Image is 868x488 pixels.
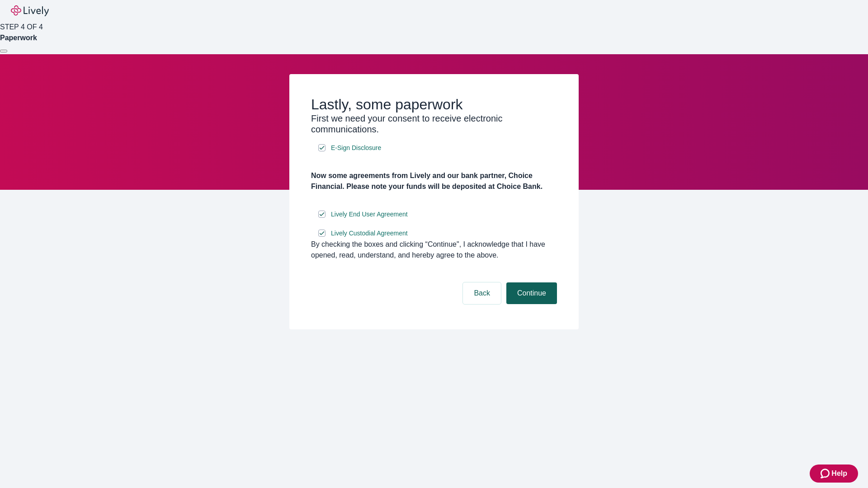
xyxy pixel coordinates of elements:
span: Lively End User Agreement [331,210,408,219]
h2: Lastly, some paperwork [311,96,557,113]
div: By checking the boxes and clicking “Continue", I acknowledge that I have opened, read, understand... [311,239,557,261]
span: Help [831,468,847,479]
img: Lively [11,5,49,16]
h4: Now some agreements from Lively and our bank partner, Choice Financial. Please note your funds wi... [311,170,557,192]
button: Continue [506,282,557,304]
span: Lively Custodial Agreement [331,229,408,238]
a: e-sign disclosure document [329,228,410,239]
span: E-Sign Disclosure [331,143,381,153]
h3: First we need your consent to receive electronic communications. [311,113,557,135]
button: Back [463,282,501,304]
svg: Zendesk support icon [821,468,831,479]
a: e-sign disclosure document [329,209,410,220]
button: Zendesk support iconHelp [810,465,858,483]
a: e-sign disclosure document [329,142,383,154]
